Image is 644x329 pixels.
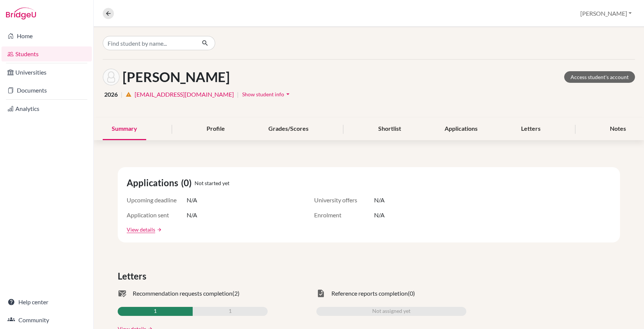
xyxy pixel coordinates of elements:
[135,90,234,99] a: [EMAIL_ADDRESS][DOMAIN_NAME]
[195,179,229,187] span: Not started yet
[127,211,187,220] span: Application sent
[121,90,123,99] span: |
[103,118,146,140] div: Summary
[154,307,157,316] span: 1
[198,118,234,140] div: Profile
[126,91,132,97] i: warning
[1,65,92,80] a: Universities
[133,289,232,298] span: Recommendation requests completion
[284,90,292,98] i: arrow_drop_down
[242,88,292,100] button: Show student infoarrow_drop_down
[104,90,118,99] span: 2026
[127,226,155,233] a: View details
[316,289,325,298] span: task
[1,101,92,116] a: Analytics
[118,289,127,298] span: mark_email_read
[232,289,240,298] span: (2)
[259,118,318,140] div: Grades/Scores
[187,211,197,220] span: N/A
[408,289,415,298] span: (0)
[6,7,36,19] img: Bridge-U
[103,69,120,85] img: Tatsuhiro Sueyoshi's avatar
[229,307,232,316] span: 1
[1,28,92,43] a: Home
[374,211,385,220] span: N/A
[314,211,374,220] span: Enrolment
[331,289,408,298] span: Reference reports completion
[1,313,92,328] a: Community
[155,227,162,232] a: arrow_forward
[242,91,284,97] span: Show student info
[577,6,635,21] button: [PERSON_NAME]
[127,196,187,205] span: Upcoming deadline
[1,295,92,310] a: Help center
[1,83,92,98] a: Documents
[118,269,149,283] span: Letters
[187,196,197,205] span: N/A
[436,118,487,140] div: Applications
[127,176,181,190] span: Applications
[1,46,92,61] a: Students
[374,196,385,205] span: N/A
[181,176,195,190] span: (0)
[512,118,550,140] div: Letters
[601,118,635,140] div: Notes
[103,36,196,50] input: Find student by name...
[564,71,635,83] a: Access student's account
[372,307,410,316] span: Not assigned yet
[123,69,230,85] h1: [PERSON_NAME]
[369,118,410,140] div: Shortlist
[314,196,374,205] span: University offers
[237,90,239,99] span: |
